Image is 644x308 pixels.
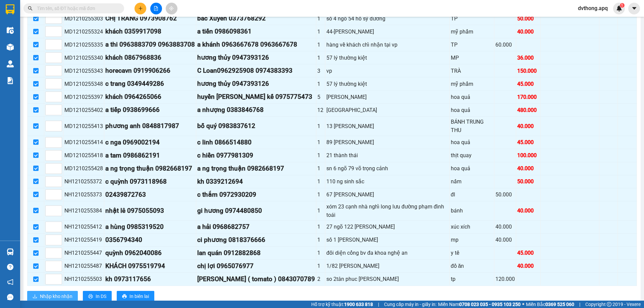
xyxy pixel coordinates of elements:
input: Tìm tên, số ĐT hoặc mã đơn [37,5,116,12]
div: 45.000 [517,138,539,146]
div: 100.000 [517,151,539,160]
td: NH1210255373 [63,188,104,201]
span: notification [7,279,13,285]
span: aim [169,6,174,11]
div: a khánh 0963667678 0963667678 [197,40,315,50]
div: 67 [PERSON_NAME] [326,190,448,199]
div: a hùng 0985319520 [105,222,195,232]
div: hàng về khách chỉ nhận tại vp [326,41,448,49]
div: bác Xuyên 0373768292 [197,13,315,23]
span: dvthong.apq [573,4,613,12]
img: icon-new-feature [616,5,622,11]
div: sn 6 ngõ 79 võ trọng cảnh [326,164,448,173]
div: 1 [317,164,324,173]
div: NH1210255412 [64,223,103,231]
button: file-add [150,3,162,14]
div: số 4 ngõ 54 hồ sỹ dương [326,14,448,23]
div: đồ ăn [451,262,493,270]
div: 480.000 [517,106,539,114]
span: printer [122,294,127,299]
div: a hải 0968682757 [197,222,315,232]
div: 170.000 [517,93,539,101]
button: plus [135,3,146,14]
span: printer [88,294,93,299]
div: MD1210255324 [64,27,103,36]
sup: 1 [620,3,625,8]
img: warehouse-icon [7,27,14,34]
div: 40.000 [517,122,539,130]
div: kh 0339212694 [197,177,315,187]
div: quỳnh 0962040086 [105,248,195,258]
div: 89 [PERSON_NAME] [326,138,448,146]
div: mp [451,236,493,244]
div: MD1210255402 [64,106,103,114]
div: MP [451,54,493,62]
div: 57 lý thường kiệt [326,54,448,62]
img: solution-icon [7,77,14,84]
div: 60.000 [495,41,515,49]
div: 1 [317,27,324,36]
div: NH1210255487 [64,262,103,270]
div: 1/82 [PERSON_NAME] [326,262,448,270]
div: 57 lý thường kiệt [326,80,448,88]
div: c nga 0969002194 [105,137,195,147]
span: search [28,6,33,11]
div: 40.000 [495,236,515,244]
span: Cung cấp máy in - giấy in: [384,301,436,308]
div: 44-[PERSON_NAME] [326,27,448,36]
span: Nhập kho nhận [40,293,72,300]
div: bánh [451,206,493,215]
div: 40.000 [495,223,515,231]
img: logo-vxr [6,4,14,14]
td: NH1210255447 [63,247,104,260]
div: a nhượng 0383846768 [197,105,315,115]
div: hoa quả [451,106,493,114]
div: 45.000 [517,80,539,88]
div: 13 [PERSON_NAME] [326,122,448,130]
div: 110 ng sinh sắc [326,177,448,186]
div: gi hương 0974480850 [197,206,315,216]
div: 12 [317,106,324,114]
div: CHỊ TRANG 0973908762 [105,13,195,23]
span: ⚪️ [522,303,524,306]
div: 1 [317,236,324,244]
strong: 0369 525 060 [545,302,574,307]
td: NH1210255372 [63,175,104,188]
div: [GEOGRAPHIC_DATA] [326,106,448,114]
button: caret-down [628,3,640,14]
div: 40.000 [517,206,539,215]
strong: 0708 023 035 - 0935 103 250 [459,302,521,307]
div: kh 0973117656 [105,274,195,284]
td: MD1210255418 [63,149,104,162]
div: a tiến 0986098361 [197,26,315,37]
div: NH1210255372 [64,177,103,186]
div: 27 ngõ 122 [PERSON_NAME] [326,223,448,231]
div: chị lợi 0965076977 [197,261,315,271]
div: MD1210255340 [64,54,103,62]
div: xúc xích [451,223,493,231]
div: MD1210255335 [64,41,103,49]
div: C Loan0962925908 0974383393 [197,66,315,76]
span: Miền Bắc [526,301,574,308]
td: NH1210255487 [63,260,104,273]
div: a ng trọng thuận 0982668197 [197,164,315,174]
div: NH1210255419 [64,236,103,244]
span: plus [138,6,143,11]
div: 1 [317,151,324,160]
img: warehouse-icon [7,60,14,67]
div: 40.000 [517,164,539,173]
span: In DS [96,293,106,300]
div: BÁNH TRUNG THU [451,118,493,134]
div: hoa quả [451,93,493,101]
div: 50.000 [517,14,539,23]
div: KHÁCH 0975519794 [105,261,195,271]
div: hoa quả [451,138,493,146]
div: 1 [317,54,324,62]
div: c trang 0349449286 [105,79,195,89]
span: file-add [154,6,158,11]
div: khách 0964265066 [105,92,195,102]
div: 40.000 [517,27,539,36]
div: MD1210255343 [64,67,103,75]
div: a tiếp 0938699666 [105,105,195,115]
img: warehouse-icon [7,248,14,255]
